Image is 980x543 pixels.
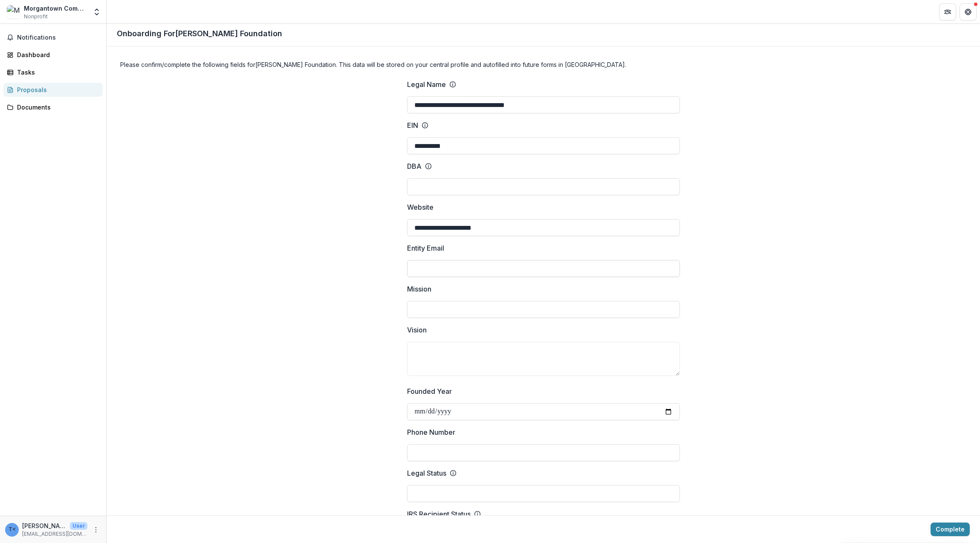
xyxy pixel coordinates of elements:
[3,100,103,114] a: Documents
[24,13,48,20] span: Nonprofit
[407,386,452,396] p: Founded Year
[91,3,103,20] button: Open entity switcher
[407,120,418,130] p: EIN
[70,522,87,530] p: User
[91,525,101,535] button: More
[24,4,87,13] div: Morgantown Community Resources Inc.
[17,50,96,59] div: Dashboard
[9,527,16,532] div: Terri Cutright <territrc@gmail.com> <territrc@gmail.com>
[407,284,431,294] p: Mission
[17,34,99,41] span: Notifications
[407,161,422,171] p: DBA
[407,79,446,90] p: Legal Name
[3,31,103,44] button: Notifications
[17,68,96,77] div: Tasks
[939,3,956,20] button: Partners
[17,103,96,112] div: Documents
[7,5,20,19] img: Morgantown Community Resources Inc.
[3,65,103,79] a: Tasks
[17,85,96,94] div: Proposals
[22,521,66,530] p: [PERSON_NAME] <[EMAIL_ADDRESS][DOMAIN_NAME]> <[EMAIL_ADDRESS][DOMAIN_NAME]>
[407,427,455,437] p: Phone Number
[3,83,103,97] a: Proposals
[120,60,966,69] h4: Please confirm/complete the following fields for [PERSON_NAME] Foundation . This data will be sto...
[931,523,970,536] button: Complete
[22,530,87,538] p: [EMAIL_ADDRESS][DOMAIN_NAME]
[407,243,444,253] p: Entity Email
[407,202,434,212] p: Website
[407,509,471,519] p: IRS Recipient Status
[407,325,427,335] p: Vision
[960,3,977,20] button: Get Help
[407,468,446,478] p: Legal Status
[117,28,282,39] p: Onboarding For [PERSON_NAME] Foundation
[3,48,103,62] a: Dashboard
